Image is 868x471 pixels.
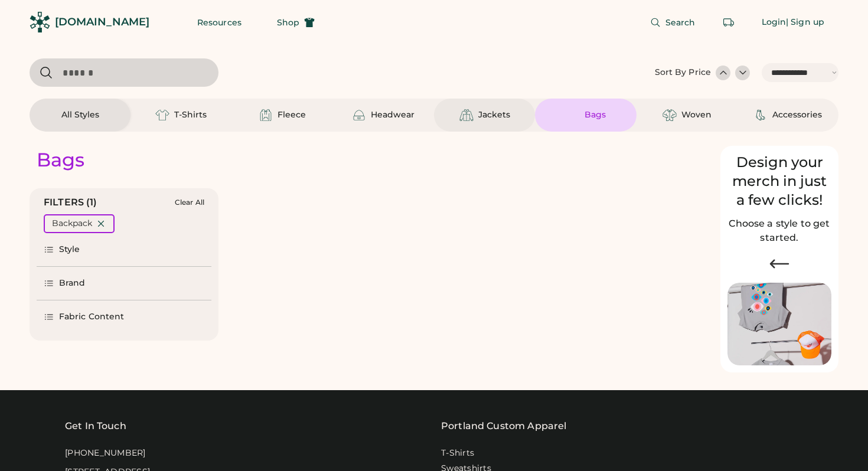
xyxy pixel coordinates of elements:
div: All Styles [61,109,99,121]
div: Style [59,244,80,256]
img: Fleece Icon [259,108,273,122]
img: T-Shirts Icon [155,108,169,122]
div: Bags [585,109,606,121]
div: Sort By Price [655,67,711,78]
h2: Choose a style to get started. [727,217,831,245]
div: | Sign up [786,17,824,28]
span: Search [665,18,696,27]
div: Brand [59,277,86,289]
div: Backpack [52,218,92,230]
div: Clear All [175,198,204,207]
img: Accessories Icon [753,108,768,122]
div: Woven [681,109,712,121]
div: Login [762,17,787,28]
button: Search [636,11,710,34]
img: Bags Icon [566,108,580,122]
div: Accessories [772,109,822,121]
img: Jackets Icon [459,108,474,122]
img: Rendered Logo - Screens [30,12,50,32]
div: Fabric Content [59,311,124,323]
div: Design your merch in just a few clicks! [727,153,831,210]
div: Fleece [278,109,306,121]
div: Headwear [371,109,415,121]
div: [DOMAIN_NAME] [55,15,149,30]
div: FILTERS (1) [44,195,97,210]
button: Retrieve an order [717,11,740,34]
img: Headwear Icon [352,108,366,122]
div: Bags [37,148,84,172]
span: Shop [277,18,299,27]
a: T-Shirts [441,447,474,459]
div: Jackets [478,109,510,121]
div: T-Shirts [174,109,207,121]
div: [PHONE_NUMBER] [65,447,146,459]
button: Shop [263,11,329,34]
div: Get In Touch [65,419,126,433]
a: Portland Custom Apparel [441,419,566,433]
img: Image of Lisa Congdon Eye Print on T-Shirt and Hat [727,283,831,366]
img: Woven Icon [663,108,677,122]
button: Resources [183,11,256,34]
